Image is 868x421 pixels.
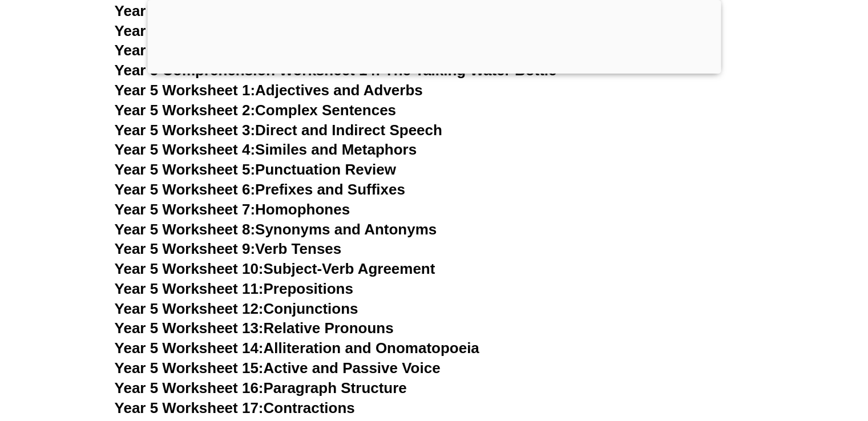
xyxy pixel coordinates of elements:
span: Year 5 Worksheet 3: [115,122,256,139]
a: Year 5 Worksheet 9:Verb Tenses [115,240,342,257]
a: Year 5 Worksheet 11:Prepositions [115,280,353,297]
a: Year 5 Worksheet 17:Contractions [115,399,355,416]
a: Year 5 Comprehension Worksheet 14: The Talking Water Bottle [115,62,557,79]
span: Year 5 Worksheet 13: [115,319,264,337]
iframe: Chat Widget [678,293,868,421]
a: Year 5 Worksheet 12:Conjunctions [115,300,358,317]
a: Year 5 Worksheet 7:Homophones [115,201,350,218]
a: Year 5 Worksheet 8:Synonyms and Antonyms [115,221,437,238]
span: Year 5 Worksheet 2: [115,102,256,119]
a: Year 5 Worksheet 1:Adjectives and Adverbs [115,82,423,99]
a: Year 5 Comprehension Worksheet 11: The Mystery of the Missing Book [115,2,616,19]
span: Year 5 Worksheet 8: [115,221,256,238]
span: Year 5 Worksheet 14: [115,339,264,357]
span: Year 5 Worksheet 16: [115,379,264,396]
span: Year 5 Worksheet 11: [115,280,264,297]
a: Year 5 Worksheet 4:Similes and Metaphors [115,141,417,158]
span: Year 5 Worksheet 12: [115,300,264,317]
a: Year 5 Comprehension Worksheet 12: The Animal Sanctuary [115,22,540,39]
span: Year 5 Worksheet 15: [115,359,264,377]
a: Year 5 Worksheet 2:Complex Sentences [115,102,396,119]
a: Year 5 Worksheet 15:Active and Passive Voice [115,359,441,377]
a: Year 5 Comprehension Worksheet 13: The Magical Amulet [115,42,523,59]
span: Year 5 Worksheet 1: [115,82,256,99]
a: Year 5 Worksheet 16:Paragraph Structure [115,379,407,396]
span: Year 5 Worksheet 17: [115,399,264,416]
a: Year 5 Worksheet 3:Direct and Indirect Speech [115,122,442,139]
span: Year 5 Worksheet 6: [115,181,256,198]
a: Year 5 Worksheet 13:Relative Pronouns [115,319,394,337]
span: Year 5 Worksheet 5: [115,161,256,178]
span: Year 5 Worksheet 7: [115,201,256,218]
span: Year 5 Worksheet 10: [115,260,264,277]
a: Year 5 Worksheet 14:Alliteration and Onomatopoeia [115,339,479,357]
a: Year 5 Worksheet 10:Subject-Verb Agreement [115,260,435,277]
span: Year 5 Worksheet 9: [115,240,256,257]
span: Year 5 Worksheet 4: [115,141,256,158]
a: Year 5 Worksheet 5:Punctuation Review [115,161,396,178]
a: Year 5 Worksheet 6:Prefixes and Suffixes [115,181,405,198]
